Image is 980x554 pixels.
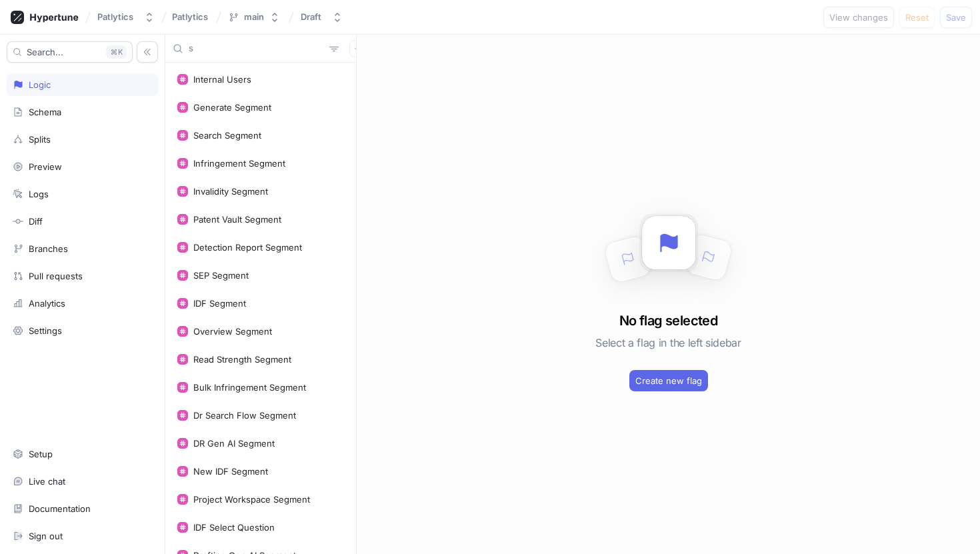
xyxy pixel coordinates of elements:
div: Dr Search Flow Segment [193,410,296,421]
button: Patlytics [92,6,160,28]
div: Sign out [29,531,63,541]
div: Splits [29,134,51,145]
div: Logs [29,189,49,199]
button: Search...K [7,41,133,63]
h5: Select a flag in the left sidebar [595,331,741,355]
div: Generate Segment [193,102,271,113]
div: Infringement Segment [193,158,285,169]
div: Branches [29,243,68,254]
div: Settings [29,325,62,336]
span: Patlytics [172,12,208,21]
span: Create new flag [635,377,702,385]
div: Logic [29,79,51,90]
span: Save [946,13,966,21]
button: View changes [823,7,894,28]
div: New IDF Segment [193,466,268,477]
div: IDF Segment [193,298,246,309]
div: Patent Vault Segment [193,214,281,225]
button: Save [940,7,972,28]
span: Search... [27,48,63,56]
div: Setup [29,449,53,459]
div: DR Gen AI Segment [193,438,275,449]
span: Reset [905,13,929,21]
button: Create new flag [629,370,708,391]
div: Draft [301,11,321,23]
input: Search... [189,42,324,55]
div: Pull requests [29,271,83,281]
div: IDF Select Question [193,522,275,533]
h3: No flag selected [619,311,717,331]
div: K [106,45,127,59]
div: Bulk Infringement Segment [193,382,306,393]
div: Project Workspace Segment [193,494,310,505]
div: Read Strength Segment [193,354,291,365]
div: SEP Segment [193,270,249,281]
div: Documentation [29,503,91,514]
div: Preview [29,161,62,172]
span: View changes [829,13,888,21]
div: main [244,11,264,23]
div: Search Segment [193,130,261,141]
button: Reset [899,7,935,28]
div: Schema [29,107,61,117]
div: Detection Report Segment [193,242,302,253]
div: Overview Segment [193,326,272,337]
div: Analytics [29,298,65,309]
div: Diff [29,216,43,227]
div: Invalidity Segment [193,186,268,197]
div: Patlytics [97,11,133,23]
button: main [223,6,285,28]
button: Draft [295,6,348,28]
div: Internal Users [193,74,251,85]
div: Live chat [29,476,65,487]
a: Documentation [7,497,158,520]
